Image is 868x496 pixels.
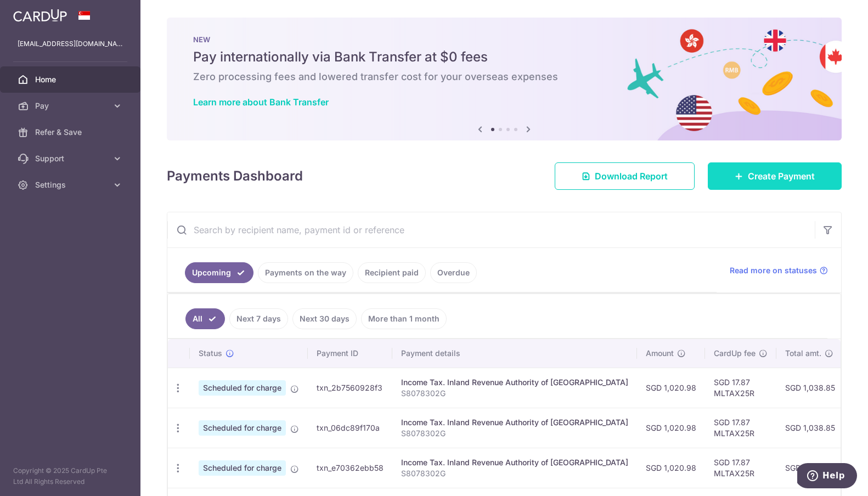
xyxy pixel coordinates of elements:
a: Read more on statuses [730,265,828,276]
a: Create Payment [708,162,842,190]
span: Pay [35,100,108,111]
td: SGD 17.87 MLTAX25R [705,448,776,488]
td: txn_06dc89f170a [308,408,392,448]
td: txn_e70362ebb58 [308,448,392,488]
a: Recipient paid [358,262,426,283]
span: Home [35,74,108,85]
td: SGD 1,020.98 [637,368,705,408]
th: Payment ID [308,339,392,368]
h4: Payments Dashboard [167,166,303,186]
span: CardUp fee [714,348,756,359]
h5: Pay internationally via Bank Transfer at $0 fees [193,48,815,66]
td: SGD 17.87 MLTAX25R [705,368,776,408]
p: S8078302G [401,468,628,479]
th: Payment details [392,339,637,368]
span: Amount [646,348,674,359]
span: Download Report [595,170,668,183]
span: Scheduled for charge [199,460,286,476]
span: Scheduled for charge [199,380,286,396]
a: Payments on the way [258,262,353,283]
span: Support [35,153,108,164]
span: Create Payment [748,170,815,183]
span: Read more on statuses [730,265,817,276]
span: Settings [35,179,108,190]
td: SGD 17.87 MLTAX25R [705,408,776,448]
p: S8078302G [401,388,628,399]
a: More than 1 month [361,308,447,329]
div: Income Tax. Inland Revenue Authority of [GEOGRAPHIC_DATA] [401,417,628,428]
td: SGD 1,020.98 [637,408,705,448]
td: SGD 1,038.85 [776,448,844,488]
span: Scheduled for charge [199,420,286,436]
td: SGD 1,038.85 [776,368,844,408]
a: Overdue [430,262,477,283]
a: Download Report [555,162,695,190]
td: SGD 1,038.85 [776,408,844,448]
p: NEW [193,35,815,44]
span: Total amt. [785,348,821,359]
a: All [185,308,225,329]
td: txn_2b7560928f3 [308,368,392,408]
span: Refer & Save [35,127,108,138]
input: Search by recipient name, payment id or reference [167,212,815,247]
span: Status [199,348,222,359]
td: SGD 1,020.98 [637,448,705,488]
a: Upcoming [185,262,253,283]
img: CardUp [13,9,67,22]
a: Learn more about Bank Transfer [193,97,329,108]
img: Bank transfer banner [167,18,842,140]
a: Next 7 days [229,308,288,329]
iframe: Opens a widget where you can find more information [797,463,857,491]
p: [EMAIL_ADDRESS][DOMAIN_NAME] [18,38,123,49]
div: Income Tax. Inland Revenue Authority of [GEOGRAPHIC_DATA] [401,377,628,388]
a: Next 30 days [292,308,357,329]
div: Income Tax. Inland Revenue Authority of [GEOGRAPHIC_DATA] [401,457,628,468]
p: S8078302G [401,428,628,439]
h6: Zero processing fees and lowered transfer cost for your overseas expenses [193,70,815,83]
